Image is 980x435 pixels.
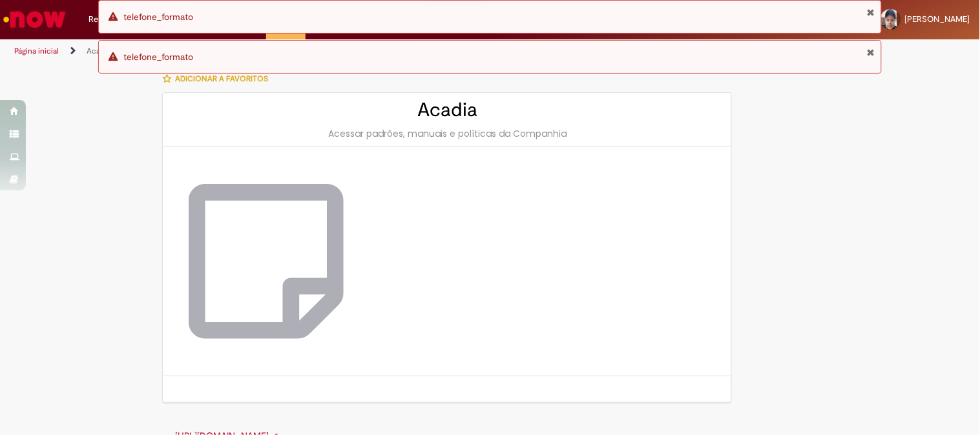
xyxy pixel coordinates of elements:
button: Fechar Notificação [866,7,875,17]
a: Página inicial [14,46,59,56]
span: telefone_formato [123,11,193,23]
h2: Acadia [176,99,718,121]
span: Requisições [89,13,134,26]
span: Adicionar a Favoritos [175,74,268,84]
div: Acessar padrões, manuais e políticas da Companhia [176,127,718,140]
a: Acadia [87,46,110,56]
span: [PERSON_NAME] [905,14,970,25]
img: ServiceNow [1,6,68,32]
ul: Trilhas de página [10,39,643,63]
img: Acadia [189,173,344,350]
span: telefone_formato [123,51,193,63]
button: Fechar Notificação [866,47,875,57]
